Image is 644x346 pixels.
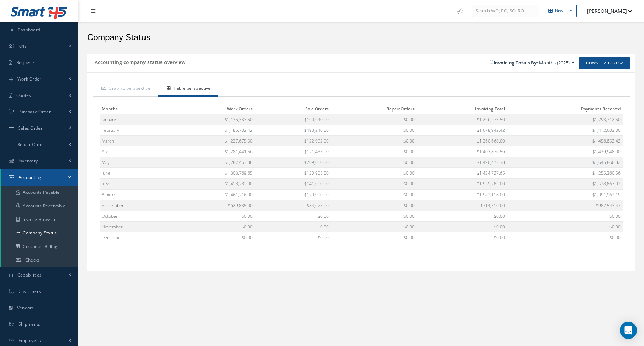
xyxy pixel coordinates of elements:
[100,232,169,243] td: December
[255,146,331,157] td: $121,435.00
[169,232,255,243] td: $0.00
[169,125,255,135] td: $1,185,702.42
[1,186,78,199] a: Accounts Payable
[507,135,623,146] td: $1,456,852.42
[18,43,27,49] span: KPIs
[1,226,78,240] a: Company Status
[169,104,255,114] th: Work Orders
[507,157,623,168] td: $1,645,866.82
[331,179,417,189] td: $0.00
[169,135,255,146] td: $1,237,675.50
[169,157,255,168] td: $1,287,463.38
[417,211,507,221] td: $0.00
[331,114,417,125] td: $0.00
[486,58,577,68] a: Invoicing Totals By: Months (2025)
[19,337,41,344] span: Employees
[1,240,78,253] a: Customer Billing
[18,109,51,115] span: Purchase Order
[100,200,169,211] td: September
[169,189,255,200] td: $1,461,216.00
[158,82,218,97] a: Table perspective
[417,135,507,146] td: $1,360,668.00
[19,174,42,180] span: Accounting
[417,232,507,243] td: $0.00
[620,322,637,339] div: Open Intercom Messenger
[255,104,331,114] th: Sale Orders
[545,5,577,17] button: New
[331,146,417,157] td: $0.00
[169,200,255,211] td: $629,835.00
[507,179,623,189] td: $1,538,867.03
[255,189,331,200] td: $120,900.00
[507,211,623,221] td: $0.00
[100,222,169,232] td: November
[507,200,623,211] td: $982,543.47
[255,135,331,146] td: $122,992.50
[255,114,331,125] td: $160,940.00
[507,232,623,243] td: $0.00
[16,92,31,98] span: Quotes
[169,114,255,125] td: $1,135,333.50
[1,169,78,186] a: Accounting
[17,141,44,148] span: Repair Order
[19,321,41,327] span: Shipments
[555,8,563,14] div: New
[169,211,255,221] td: $0.00
[331,104,417,114] th: Repair Orders
[417,189,507,200] td: $1,582,116.00
[255,232,331,243] td: $0.00
[100,189,169,200] td: August
[1,199,78,213] a: Accounts Receivable
[417,168,507,179] td: $1,434,727.65
[507,168,623,179] td: $1,255,360.56
[507,146,623,157] td: $1,439,948.00
[417,157,507,168] td: $1,496,473.38
[579,57,630,69] a: Download as CSV
[331,211,417,221] td: $0.00
[93,57,185,66] h5: Accounting company status overview
[417,222,507,232] td: $0.00
[507,189,623,200] td: $1,351,962.15
[1,253,78,267] a: Checks
[255,179,331,189] td: $141,000.00
[17,272,42,278] span: Capabilities
[507,114,623,125] td: $1,293,712.50
[255,200,331,211] td: $84,675.00
[169,146,255,157] td: $1,281,441.56
[472,5,539,17] input: Search WO, PO, SO, RO
[255,211,331,221] td: $0.00
[100,157,169,168] td: May
[19,158,38,164] span: Inventory
[169,179,255,189] td: $1,418,283.00
[417,146,507,157] td: $1,402,876.56
[100,104,169,114] th: Months
[417,125,507,135] td: $1,678,942.42
[1,213,78,226] a: Invoice Browser
[507,222,623,232] td: $0.00
[100,146,169,157] td: April
[331,168,417,179] td: $0.00
[169,168,255,179] td: $1,303,769.65
[100,114,169,125] td: January
[331,189,417,200] td: $0.00
[507,104,623,114] th: Payments Received
[417,114,507,125] td: $1,296,273.50
[100,168,169,179] td: June
[255,168,331,179] td: $130,958.00
[17,27,41,33] span: Dashboard
[16,60,35,66] span: Requests
[417,104,507,114] th: Invoicing Total
[100,211,169,221] td: October
[255,125,331,135] td: $493,240.00
[331,157,417,168] td: $0.00
[255,222,331,232] td: $0.00
[87,32,635,43] h2: Company Status
[331,222,417,232] td: $0.00
[255,157,331,168] td: $209,010.00
[331,200,417,211] td: $0.00
[490,60,538,66] b: Invoicing Totals By:
[93,82,158,97] a: Graphic perspective
[18,125,43,131] span: Sales Order
[100,179,169,189] td: July
[539,60,570,66] span: Months (2025)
